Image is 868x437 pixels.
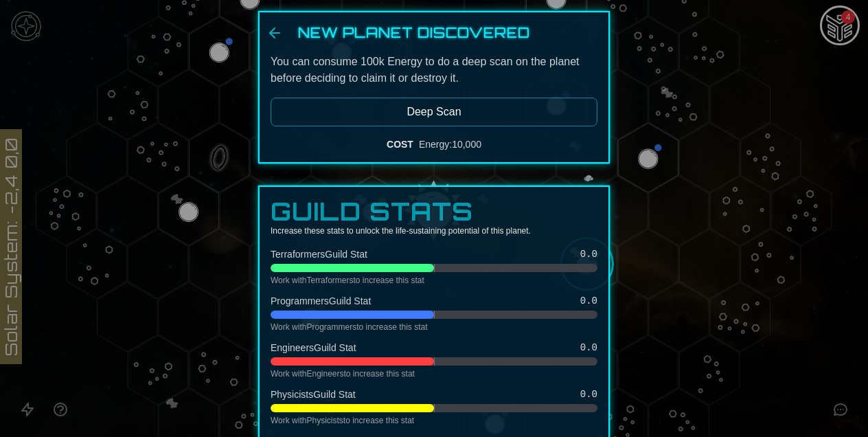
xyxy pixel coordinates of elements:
[271,294,371,308] span: Programmers Guild Stat
[271,341,356,355] span: Engineers Guild Stat
[419,137,481,151] div: Energy : 10,000
[580,388,597,401] span: 0.0
[271,247,367,261] span: Terraformers Guild Stat
[298,23,597,43] h2: New Planet Discovered
[271,415,597,426] p: Work with Physicists to increase this stat
[580,341,597,355] span: 0.0
[271,368,597,379] p: Work with Engineers to increase this stat
[271,98,597,126] button: Deep Scan
[271,54,597,87] p: You can consume 100k Energy to do a deep scan on the planet before deciding to claim it or destro...
[271,322,597,333] p: Work with Programmers to increase this stat
[271,275,597,286] p: Work with Terraformers to increase this stat
[271,225,597,236] p: Increase these stats to unlock the life-sustaining potential of this planet.
[266,25,283,41] button: Back
[387,137,413,151] div: COST
[580,294,597,308] span: 0.0
[271,388,356,401] span: Physicists Guild Stat
[271,198,597,225] h3: Guild Stats
[580,247,597,261] span: 0.0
